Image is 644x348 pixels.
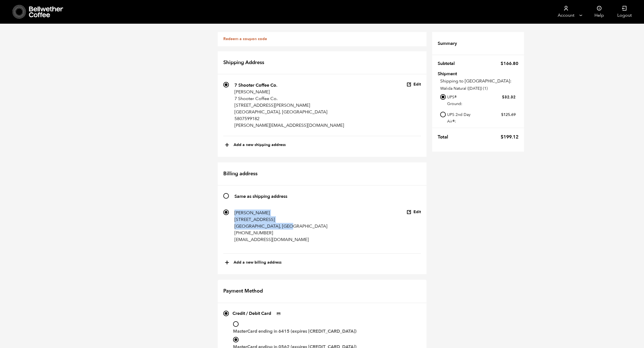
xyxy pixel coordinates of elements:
span: + [225,258,229,267]
span: + [225,140,229,150]
p: [PERSON_NAME][EMAIL_ADDRESS][DOMAIN_NAME] [234,122,344,129]
strong: Same as shipping address [234,193,287,199]
bdi: 125.69 [501,112,516,117]
label: UPS® Ground: [447,93,515,107]
input: Same as shipping address [223,193,229,199]
p: Walida Natural ([DATE]) (1) [440,86,518,91]
p: [PERSON_NAME] [234,210,327,216]
label: UPS 2nd Day Air®: [447,111,515,125]
p: 5807599182 [234,115,344,122]
span: $ [501,134,503,140]
p: [PERSON_NAME] [234,89,344,95]
th: Total [438,131,452,143]
bdi: 166.80 [501,60,518,67]
p: [PHONE_NUMBER] [234,230,327,236]
label: MasterCard ending in 6415 (expires [CREDIT_CARD_DATA]) [233,327,421,336]
p: [GEOGRAPHIC_DATA], [GEOGRAPHIC_DATA] [234,223,327,230]
button: +Add a new billing address [225,258,281,267]
bdi: 32.32 [502,94,516,100]
p: [EMAIL_ADDRESS][DOMAIN_NAME] [234,236,327,243]
strong: 7 Shooter Coffee Co. [234,82,277,88]
input: [PERSON_NAME] [STREET_ADDRESS] [GEOGRAPHIC_DATA], [GEOGRAPHIC_DATA] [PHONE_NUMBER] [EMAIL_ADDRESS... [223,210,229,215]
bdi: 199.12 [501,134,518,140]
p: [STREET_ADDRESS][PERSON_NAME] [234,102,344,109]
input: 7 Shooter Coffee Co. [PERSON_NAME] 7 Shooter Coffee Co. [STREET_ADDRESS][PERSON_NAME] [GEOGRAPHIC... [223,82,229,87]
th: Shipment [438,72,470,75]
p: Shipping to [GEOGRAPHIC_DATA]: [440,78,518,84]
h2: Billing address [218,162,427,186]
span: $ [501,60,503,67]
p: [GEOGRAPHIC_DATA], [GEOGRAPHIC_DATA] [234,109,344,115]
h2: Shipping Address [218,51,427,75]
label: Credit / Debit Card [232,309,284,318]
img: Credit / Debit Card [273,310,284,317]
h2: Payment Method [218,280,427,303]
p: [STREET_ADDRESS] [234,216,327,223]
button: +Add a new shipping address [225,140,286,150]
button: Edit [407,210,421,215]
th: Subtotal [438,58,458,69]
button: Edit [407,82,421,87]
span: $ [501,112,503,117]
span: $ [502,94,505,100]
a: Redeem a coupon code [223,36,267,42]
th: Summary [438,38,460,49]
p: 7 Shooter Coffee Co. [234,95,344,102]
